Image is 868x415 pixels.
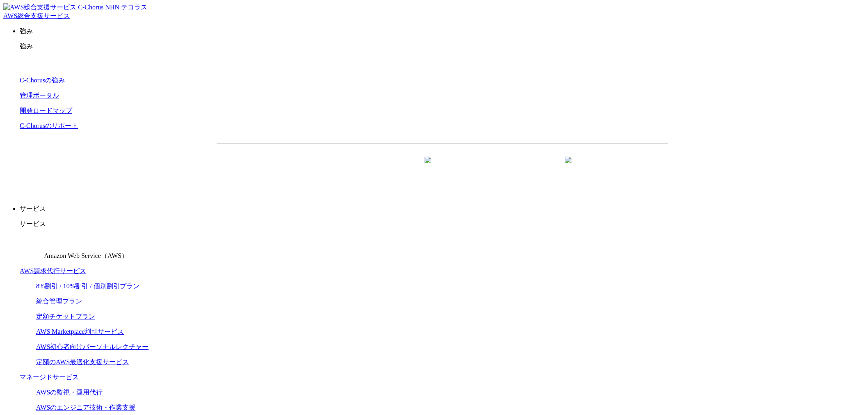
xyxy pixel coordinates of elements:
a: AWSの監視・運用代行 [36,389,103,396]
a: AWS請求代行サービス [20,267,86,274]
img: Amazon Web Service（AWS） [20,235,43,258]
a: AWS総合支援サービス C-Chorus NHN テコラスAWS総合支援サービス [3,4,147,19]
img: AWS総合支援サービス C-Chorus [3,3,104,12]
a: AWSのエンジニア技術・作業支援 [36,404,135,411]
img: 矢印 [565,157,571,178]
p: サービス [20,220,865,228]
a: マネージドサービス [20,374,79,381]
img: 矢印 [425,157,431,178]
a: 資料を請求する [306,157,438,178]
a: C-Chorusのサポート [20,122,78,129]
p: 強み [20,27,865,36]
a: AWS初心者向けパーソナルレクチャー [36,343,148,350]
p: サービス [20,205,865,213]
p: 強み [20,42,865,51]
a: 開発ロードマップ [20,107,72,114]
a: 統合管理プラン [36,298,82,305]
a: 管理ポータル [20,92,59,99]
a: AWS Marketplace割引サービス [36,328,124,335]
span: Amazon Web Service（AWS） [44,252,128,259]
a: 定額チケットプラン [36,313,95,320]
a: 定額のAWS最適化支援サービス [36,358,129,365]
a: 8%割引 / 10%割引 / 個別割引プラン [36,283,139,290]
a: C-Chorusの強み [20,77,65,84]
a: まずは相談する [446,157,578,178]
